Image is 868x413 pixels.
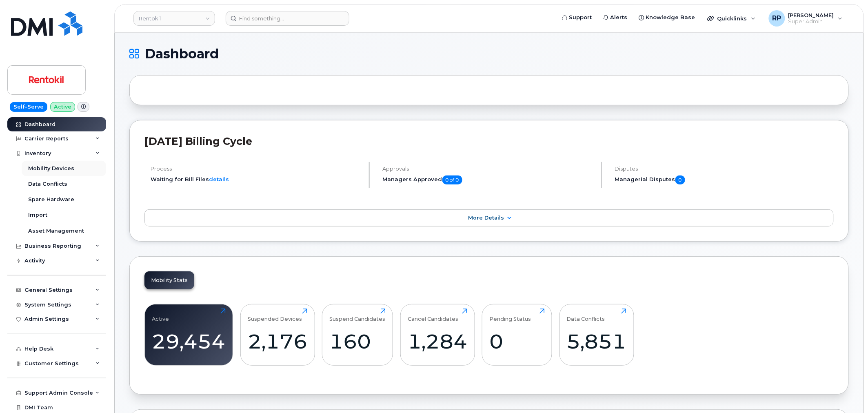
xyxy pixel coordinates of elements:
[468,215,504,221] span: More Details
[151,166,362,172] h4: Process
[490,329,545,353] div: 0
[567,329,626,353] div: 5,851
[152,329,226,353] div: 29,454
[145,48,219,60] span: Dashboard
[152,309,226,361] a: Active29,454
[152,309,169,322] div: Active
[330,309,386,361] a: Suspend Candidates160
[209,176,229,182] a: details
[383,166,594,172] h4: Approvals
[330,309,386,322] div: Suspend Candidates
[408,329,467,353] div: 1,284
[144,135,834,147] h2: [DATE] Billing Cycle
[832,377,862,407] iframe: Messenger Launcher
[330,329,386,353] div: 160
[248,309,307,361] a: Suspended Devices2,176
[615,175,834,184] h5: Managerial Disputes
[490,309,531,322] div: Pending Status
[248,309,302,322] div: Suspended Devices
[248,329,307,353] div: 2,176
[151,175,362,183] li: Waiting for Bill Files
[567,309,626,361] a: Data Conflicts5,851
[408,309,458,322] div: Cancel Candidates
[442,175,462,184] span: 0 of 0
[675,175,685,184] span: 0
[383,175,594,184] h5: Managers Approved
[490,309,545,361] a: Pending Status0
[408,309,467,361] a: Cancel Candidates1,284
[567,309,605,322] div: Data Conflicts
[615,166,834,172] h4: Disputes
